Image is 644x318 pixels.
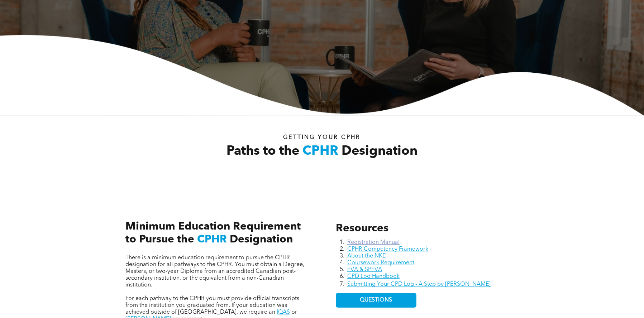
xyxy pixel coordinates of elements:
a: Registration Manual [347,240,400,245]
span: QUESTIONS [360,297,392,304]
span: Paths to the [226,145,299,158]
a: CPHR Competency Framework [347,246,428,252]
a: About the NKE [347,253,386,259]
a: Coursework Requirement [347,260,414,266]
span: For each pathway to the CPHR you must provide official transcripts from the institution you gradu... [125,296,299,315]
span: Designation [342,145,418,158]
span: or [291,309,297,315]
a: QUESTIONS [336,293,416,308]
a: Submitting Your CPD Log - A Step by [PERSON_NAME] [347,281,491,287]
span: CPHR [302,145,338,158]
a: IQAS [277,309,290,315]
span: There is a minimum education requirement to pursue the CPHR designation for all pathways to the C... [125,255,304,288]
span: CPHR [197,234,227,245]
span: Getting your Cphr [283,135,361,140]
a: CPD Log Handbook [347,274,400,279]
span: Designation [230,234,293,245]
span: Minimum Education Requirement to Pursue the [125,221,301,245]
span: Resources [336,223,388,234]
a: EVA & SPEVA [347,267,382,273]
